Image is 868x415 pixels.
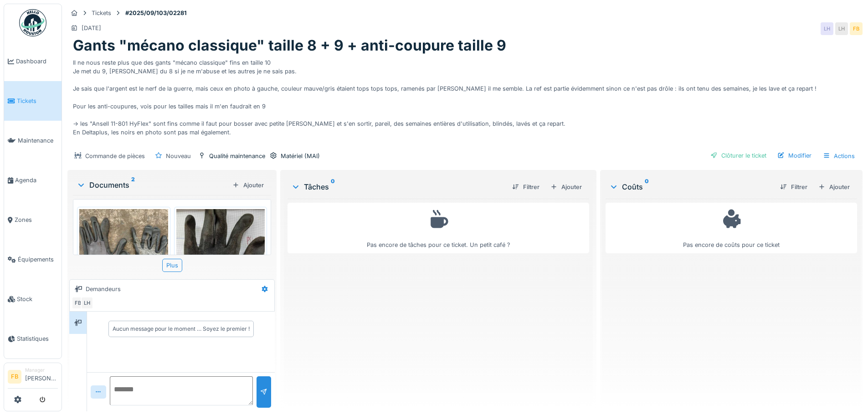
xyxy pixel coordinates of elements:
[15,215,58,224] span: Zones
[17,334,58,343] span: Statistiques
[291,181,504,192] div: Tâches
[85,152,145,160] div: Commande de pièces
[645,181,649,192] sup: 0
[4,41,62,81] a: Dashboard
[4,279,62,319] a: Stock
[176,209,265,328] img: stz2wpptyxev69m2iq9hoybx6k12
[19,9,46,36] img: Badge_color-CXgf-gQk.svg
[73,37,506,54] h1: Gants "mécano classique" taille 8 + 9 + anti-coupure taille 9
[819,149,859,163] div: Actions
[609,181,773,192] div: Coûts
[86,285,121,293] div: Demandeurs
[774,149,815,162] div: Modifier
[79,209,168,305] img: z5t5l5h3b3aey9pxb3a4o9eyn7za
[835,22,848,35] div: LH
[821,22,833,35] div: LH
[815,181,853,193] div: Ajouter
[229,179,267,191] div: Ajouter
[162,259,182,272] div: Plus
[281,152,320,160] div: Matériel (MAI)
[8,367,58,389] a: FB Manager[PERSON_NAME]
[18,136,58,145] span: Maintenance
[166,152,191,160] div: Nouveau
[81,297,93,309] div: LH
[293,207,583,249] div: Pas encore de tâches pour ce ticket. Un petit café ?
[547,181,586,193] div: Ajouter
[4,81,62,121] a: Tickets
[18,255,58,264] span: Équipements
[77,179,229,190] div: Documents
[122,9,190,17] strong: #2025/09/103/02281
[73,55,857,146] div: Il ne nous reste plus que des gants "mécano classique" fins en taille 10 Je met du 9, [PERSON_NAM...
[17,295,58,303] span: Stock
[4,121,62,160] a: Maintenance
[707,149,770,162] div: Clôturer le ticket
[72,297,84,309] div: FB
[131,179,135,190] sup: 2
[82,24,101,32] div: [DATE]
[4,240,62,279] a: Équipements
[25,367,58,386] li: [PERSON_NAME]
[113,325,250,333] div: Aucun message pour le moment … Soyez le premier !
[25,367,58,374] div: Manager
[4,319,62,359] a: Statistiques
[776,181,811,193] div: Filtrer
[331,181,335,192] sup: 0
[92,9,111,17] div: Tickets
[17,97,58,105] span: Tickets
[4,160,62,200] a: Agenda
[508,181,543,193] div: Filtrer
[611,207,851,249] div: Pas encore de coûts pour ce ticket
[4,200,62,240] a: Zones
[850,22,863,35] div: FB
[209,152,265,160] div: Qualité maintenance
[15,176,58,184] span: Agenda
[16,57,58,66] span: Dashboard
[8,370,21,384] li: FB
